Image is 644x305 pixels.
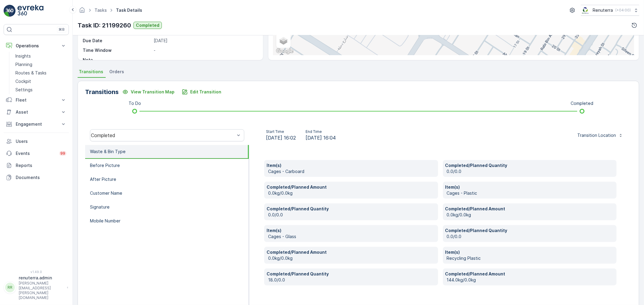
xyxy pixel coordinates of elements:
p: Settings [15,87,33,93]
p: Item(s) [445,184,614,190]
p: Reports [16,162,66,168]
button: Edit Transition [178,87,225,97]
div: Completed [91,133,235,138]
p: Cages - Glass [268,234,436,240]
a: Tasks [95,8,107,13]
p: Renuterra [593,7,613,13]
p: View Transition Map [131,89,175,95]
p: Waste & Bin Type [90,149,126,155]
div: RR [5,283,15,292]
a: Reports [4,159,69,171]
button: Completed [133,22,162,29]
button: Asset [4,106,69,118]
p: 0.0kg/0.0kg [447,212,614,218]
button: RRrenuterra.admin[PERSON_NAME][EMAIL_ADDRESS][PERSON_NAME][DOMAIN_NAME] [4,275,69,300]
p: Completed/Planned Amount [267,184,436,190]
p: Start Time [266,129,296,134]
a: Documents [4,171,69,184]
img: Google [275,47,295,55]
span: [DATE] 16:04 [306,134,336,141]
span: Transitions [79,69,103,75]
p: Customer Name [90,190,122,196]
p: Completed/Planned Amount [445,271,614,277]
p: Routes & Tasks [15,70,46,76]
button: Engagement [4,118,69,130]
button: Renuterra(+04:00) [581,5,639,16]
img: Screenshot_2024-07-26_at_13.33.01.png [581,7,590,14]
p: ⌘B [59,27,65,32]
p: Engagement [16,121,57,127]
a: Open this area in Google Maps (opens a new window) [275,47,295,55]
p: Asset [16,109,57,115]
p: Completed/Planned Quantity [445,162,614,168]
span: Orders [109,69,124,75]
p: Completed [571,100,593,106]
p: 0.0/0.0 [447,234,614,240]
span: v 1.49.0 [4,270,69,274]
p: Fleet [16,97,57,103]
p: To Do [129,100,141,106]
p: renuterra.admin [19,275,64,281]
p: Due Date [83,38,151,44]
p: Mobile Number [90,218,120,224]
a: Planning [13,60,69,69]
a: Events99 [4,147,69,159]
p: Signature [90,204,110,210]
span: Task Details [115,7,143,13]
p: Completed/Planned Quantity [445,228,614,234]
p: 0.0kg/0.0kg [268,255,436,261]
p: - [154,47,257,53]
button: Transition Location [574,130,627,140]
p: Completed [136,22,159,28]
a: Insights [13,52,69,60]
p: Users [16,138,66,144]
p: Time Window [83,47,151,53]
p: [DATE] [154,38,257,44]
span: [DATE] 16:02 [266,134,296,141]
p: Completed/Planned Quantity [267,271,436,277]
p: Cages - Plastic [447,190,614,196]
img: logo [4,5,16,17]
p: 0.0/0.0 [447,168,614,175]
p: After Picture [90,176,116,182]
button: View Transition Map [119,87,178,97]
a: Homepage [79,9,85,14]
button: Fleet [4,94,69,106]
p: Operations [16,43,57,49]
p: 0.0kg/0.0kg [268,190,436,196]
p: Item(s) [267,228,436,234]
p: 0.0/0.0 [268,212,436,218]
button: Operations [4,40,69,52]
a: Layers [277,34,290,47]
p: Note [83,57,151,63]
p: Planning [15,61,32,68]
p: 144.0kg/0.0kg [447,277,614,283]
a: Users [4,135,69,147]
p: Recycling Plastic [447,255,614,261]
p: Completed/Planned Amount [445,206,614,212]
p: [PERSON_NAME][EMAIL_ADDRESS][PERSON_NAME][DOMAIN_NAME] [19,281,64,300]
p: 18.0/0.0 [268,277,436,283]
p: Before Picture [90,162,120,168]
p: Edit Transition [190,89,221,95]
img: logo_light-DOdMpM7g.png [18,5,43,17]
a: Settings [13,86,69,94]
p: Events [16,150,56,156]
p: Documents [16,175,66,181]
a: Cockpit [13,77,69,86]
p: Item(s) [445,249,614,255]
p: - [154,57,257,63]
p: Cockpit [15,78,31,84]
p: ( +04:00 ) [615,8,631,13]
p: Transition Location [577,132,616,138]
a: Routes & Tasks [13,69,69,77]
p: Task ID: 21199260 [78,21,131,30]
p: End Time [306,129,336,134]
p: Completed/Planned Quantity [267,206,436,212]
p: 99 [60,151,65,156]
p: Insights [15,53,31,59]
p: Completed/Planned Amount [267,249,436,255]
p: Transitions [85,87,119,96]
p: Cages - Carboard [268,168,436,175]
p: Item(s) [267,162,436,168]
